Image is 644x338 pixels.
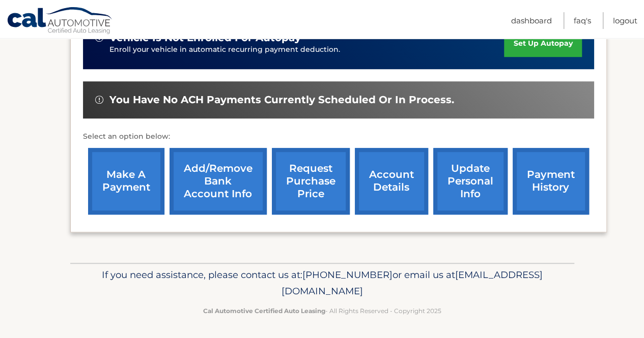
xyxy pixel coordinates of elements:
p: Enroll your vehicle in automatic recurring payment deduction. [109,44,505,55]
a: FAQ's [574,12,591,29]
a: payment history [513,148,589,214]
p: - All Rights Reserved - Copyright 2025 [77,305,568,316]
img: alert-white.svg [95,96,103,104]
p: Select an option below: [83,131,594,143]
a: Logout [613,12,637,29]
span: [PHONE_NUMBER] [302,269,393,281]
a: account details [355,148,428,214]
a: Cal Automotive [7,7,114,36]
strong: Cal Automotive Certified Auto Leasing [203,307,325,315]
a: update personal info [433,148,508,214]
a: Dashboard [511,12,552,29]
span: You have no ACH payments currently scheduled or in process. [109,94,454,106]
a: request purchase price [272,148,350,214]
a: set up autopay [504,30,581,57]
a: make a payment [88,148,164,214]
p: If you need assistance, please contact us at: or email us at [77,267,568,299]
a: Add/Remove bank account info [170,148,267,214]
